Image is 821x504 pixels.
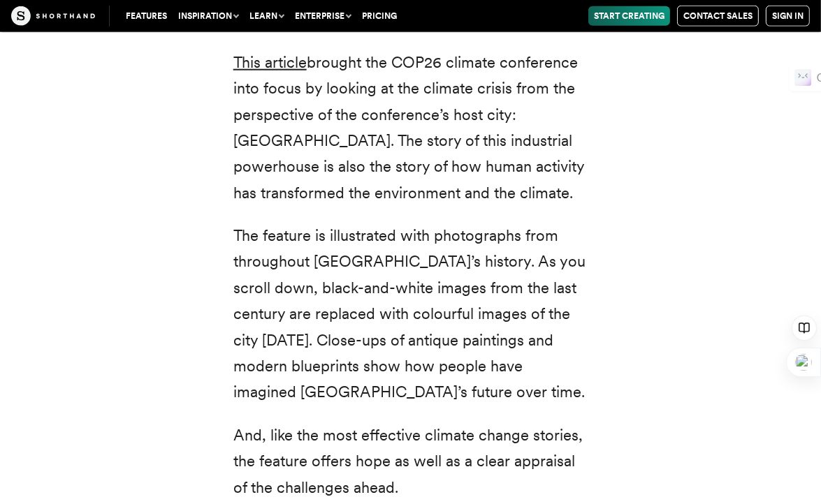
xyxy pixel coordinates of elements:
[233,53,307,71] a: This article
[356,6,402,26] a: Pricing
[233,50,588,206] p: brought the COP26 climate conference into focus by looking at the climate crisis from the perspec...
[244,6,289,26] button: Learn
[588,6,670,26] a: Start Creating
[677,6,759,27] a: Contact Sales
[233,422,588,501] p: And, like the most effective climate change stories, the feature offers hope as well as a clear a...
[233,223,588,406] p: The feature is illustrated with photographs from throughout [GEOGRAPHIC_DATA]’s history. As you s...
[766,6,810,27] a: Sign in
[120,6,173,26] a: Features
[173,6,244,26] button: Inspiration
[11,6,95,26] img: The Craft
[289,6,356,26] button: Enterprise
